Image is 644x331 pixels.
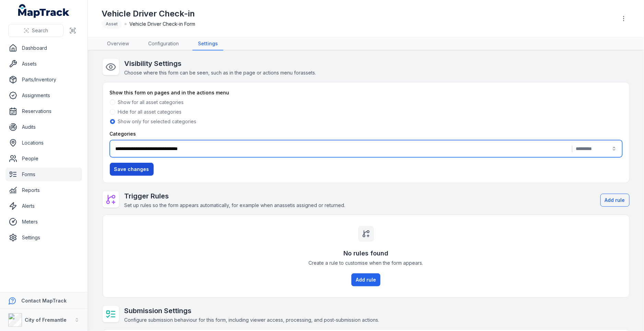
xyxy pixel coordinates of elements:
a: Assignments [5,89,82,102]
h2: Trigger Rules [125,191,346,201]
a: Configuration [143,37,184,50]
label: Show only for selected categories [118,118,197,125]
span: Set up rules so the form appears automatically, for example when an asset is assigned or returned. [125,202,346,208]
a: Reports [5,183,82,197]
label: Show for all asset categories [118,99,184,106]
h2: Submission Settings [125,306,379,316]
button: Save changes [110,163,154,176]
a: People [5,152,82,165]
a: Audits [5,120,82,134]
a: Meters [5,215,82,229]
a: MapTrack [18,4,70,18]
a: Reservations [5,104,82,118]
label: Categories [110,130,136,137]
div: Asset [102,19,122,29]
a: Dashboard [5,41,82,55]
label: Show this form on pages and in the actions menu [110,89,230,96]
span: Choose where this form can be seen, such as in the page or actions menu for assets . [125,70,316,76]
button: Add rule [600,194,630,207]
h3: No rules found [343,249,388,258]
a: Forms [5,168,82,181]
button: Add rule [351,273,380,286]
span: Search [32,27,48,34]
button: Search [8,24,63,37]
a: Parts/Inventory [5,73,82,87]
h1: Vehicle Driver Check-in [102,8,195,19]
label: Hide for all asset categories [118,109,182,115]
strong: City of Fremantle [25,317,67,323]
a: Alerts [5,199,82,213]
a: Settings [192,37,223,50]
h2: Visibility Settings [125,59,316,68]
a: Settings [5,231,82,244]
a: Assets [5,57,82,71]
strong: Contact MapTrack [21,298,67,304]
span: Vehicle Driver Check-in Form [129,21,195,27]
span: Configure submission behaviour for this form, including viewer access, processing, and post-submi... [125,317,379,323]
a: Overview [102,37,134,50]
a: Locations [5,136,82,150]
span: Create a rule to customise when the form appears. [309,260,423,266]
